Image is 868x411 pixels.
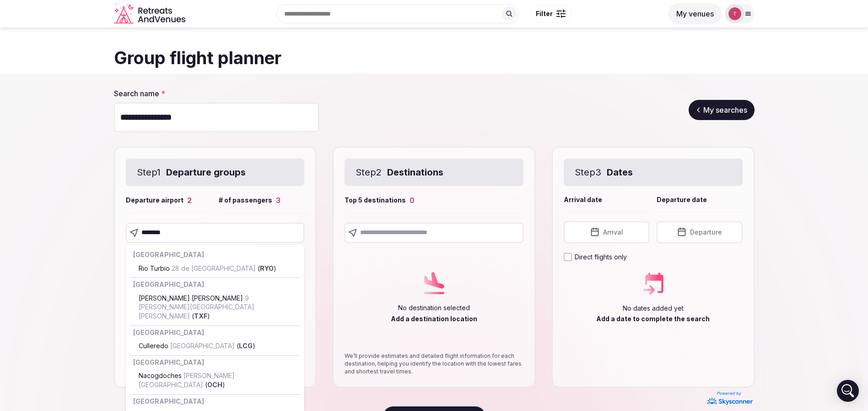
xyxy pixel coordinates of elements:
p: No destination selected [398,303,470,312]
span: Filter [536,9,553,18]
strong: OCH [207,381,222,389]
div: [GEOGRAPHIC_DATA] [129,356,301,369]
span: Arrival [603,228,623,237]
div: Open Intercom Messenger [837,380,859,402]
div: 0 [410,195,415,205]
label: Direct flights only [575,252,627,262]
span: Top 5 destinations [345,196,406,205]
span: [PERSON_NAME] [GEOGRAPHIC_DATA] [139,372,235,389]
span: 28 de [GEOGRAPHIC_DATA] [170,264,258,272]
button: Arrival [564,221,649,243]
span: [GEOGRAPHIC_DATA] [168,342,237,350]
label: Search name [114,88,319,99]
button: Departure [657,221,742,243]
span: Arrival date [564,195,602,204]
span: Departure [690,228,722,237]
a: My searches [689,100,755,120]
div: 2 [187,195,192,205]
span: Nacogdoches ( ) [139,371,297,389]
div: [GEOGRAPHIC_DATA] [129,395,301,408]
h1: Group flight planner [114,46,755,70]
div: 3 [276,195,280,205]
strong: RYO [260,264,274,272]
strong: Dates [607,166,633,179]
div: Step 2 [345,159,523,186]
p: Add a destination location [391,314,477,323]
strong: Departure groups [166,166,246,179]
strong: Destinations [387,166,443,179]
span: Departure date [657,195,707,204]
p: We’ll provide estimates and detailed flight information for each destination, helping you identif... [345,352,523,375]
div: [GEOGRAPHIC_DATA] [129,248,301,261]
a: My venues [669,9,722,18]
span: Departure airport [126,196,183,205]
div: [GEOGRAPHIC_DATA] [129,326,301,339]
img: Thiago Martins [728,7,741,20]
button: Filter [530,5,571,22]
strong: TXF [194,312,207,320]
p: Add a date to complete the search [596,314,710,323]
strong: LCG [239,342,253,350]
span: 9 [PERSON_NAME][GEOGRAPHIC_DATA][PERSON_NAME] [139,294,254,320]
span: Rio Turbio ( ) [139,264,276,273]
p: No dates added yet [623,304,684,313]
span: [PERSON_NAME] [PERSON_NAME] ( ) [139,294,297,321]
div: Step 3 [564,159,743,186]
div: [GEOGRAPHIC_DATA] [129,278,301,291]
svg: Retreats and Venues company logo [114,4,187,24]
div: Step 1 [126,159,305,186]
span: Culleredo ( ) [139,341,255,351]
span: # of passengers [219,196,272,205]
a: Visit the homepage [114,4,187,24]
button: My venues [669,3,722,24]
